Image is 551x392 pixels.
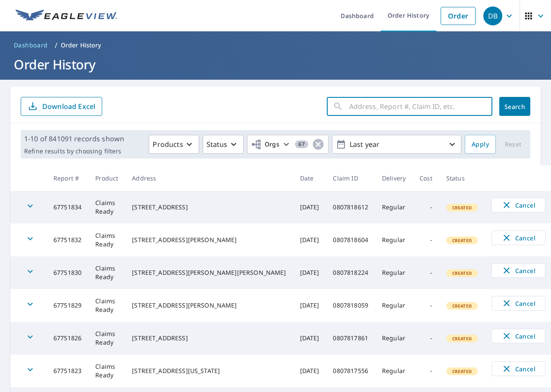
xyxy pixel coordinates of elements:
[24,147,124,155] p: Refine results by choosing filters
[413,289,439,322] td: -
[447,303,477,309] span: Created
[47,224,88,256] td: 67751832
[501,298,536,308] span: Cancel
[88,355,125,387] td: Claims Ready
[501,364,536,374] span: Cancel
[55,40,57,50] li: /
[326,355,375,387] td: 0807817556
[47,256,88,289] td: 67751830
[501,331,536,341] span: Cancel
[506,103,523,111] span: Search
[132,236,286,244] div: [STREET_ADDRESS][PERSON_NAME]
[88,224,125,256] td: Claims Ready
[447,368,477,374] span: Created
[293,289,326,322] td: [DATE]
[24,134,124,144] p: 1-10 of 841091 records shown
[293,224,326,256] td: [DATE]
[413,191,439,224] td: -
[88,191,125,224] td: Claims Ready
[42,102,95,111] p: Download Excel
[413,165,439,191] th: Cost
[293,165,326,191] th: Date
[293,191,326,224] td: [DATE]
[293,355,326,387] td: [DATE]
[447,237,477,243] span: Created
[132,301,286,310] div: [STREET_ADDRESS][PERSON_NAME]
[88,322,125,355] td: Claims Ready
[21,97,102,116] button: Download Excel
[501,233,536,243] span: Cancel
[501,200,536,210] span: Cancel
[251,139,280,150] span: Orgs
[499,97,530,116] button: Search
[149,135,199,154] button: Products
[447,270,477,276] span: Created
[346,137,447,152] p: Last year
[492,263,545,278] button: Cancel
[132,268,286,277] div: [STREET_ADDRESS][PERSON_NAME][PERSON_NAME]
[47,355,88,387] td: 67751823
[10,56,541,73] h1: Order History
[132,367,286,375] div: [STREET_ADDRESS][US_STATE]
[295,141,308,147] span: 67
[349,94,492,118] input: Address, Report #, Claim ID, etc.
[153,139,183,149] p: Products
[16,9,117,22] img: EV Logo
[441,7,476,25] a: Order
[326,322,375,355] td: 0807817861
[375,224,413,256] td: Regular
[413,224,439,256] td: -
[375,191,413,224] td: Regular
[88,289,125,322] td: Claims Ready
[501,265,536,276] span: Cancel
[483,6,502,25] div: DB
[439,165,485,191] th: Status
[293,322,326,355] td: [DATE]
[413,256,439,289] td: -
[465,135,496,154] button: Apply
[125,165,293,191] th: Address
[326,256,375,289] td: 0807818224
[10,38,541,52] nav: breadcrumb
[375,289,413,322] td: Regular
[326,191,375,224] td: 0807818612
[247,135,329,154] button: Orgs67
[10,38,51,52] a: Dashboard
[326,224,375,256] td: 0807818604
[14,41,48,50] span: Dashboard
[492,361,545,376] button: Cancel
[88,165,125,191] th: Product
[492,329,545,343] button: Cancel
[132,203,286,212] div: [STREET_ADDRESS]
[413,322,439,355] td: -
[375,165,413,191] th: Delivery
[47,191,88,224] td: 67751834
[492,230,545,245] button: Cancel
[332,135,461,154] button: Last year
[88,256,125,289] td: Claims Ready
[447,205,477,211] span: Created
[326,165,375,191] th: Claim ID
[47,165,88,191] th: Report #
[47,289,88,322] td: 67751829
[472,139,489,150] span: Apply
[326,289,375,322] td: 0807818059
[47,322,88,355] td: 67751826
[61,41,101,50] p: Order History
[413,355,439,387] td: -
[132,334,286,342] div: [STREET_ADDRESS]
[203,135,244,154] button: Status
[375,256,413,289] td: Regular
[492,296,545,311] button: Cancel
[492,198,545,212] button: Cancel
[293,256,326,289] td: [DATE]
[375,322,413,355] td: Regular
[447,336,477,342] span: Created
[375,355,413,387] td: Regular
[207,139,228,149] p: Status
